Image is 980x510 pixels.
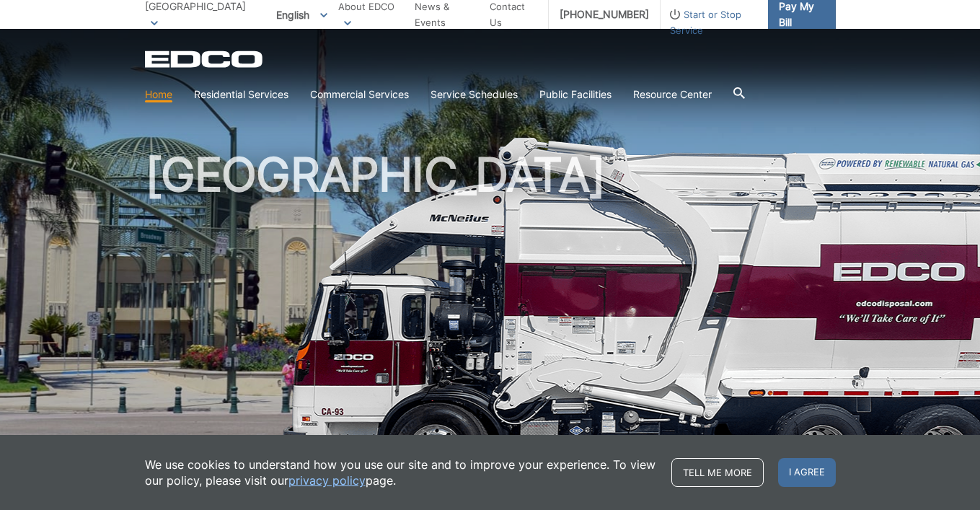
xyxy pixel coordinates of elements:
a: Public Facilities [539,87,612,102]
a: Tell me more [671,458,764,487]
a: Commercial Services [310,87,409,102]
a: Home [145,87,172,102]
span: English [265,3,338,27]
h1: [GEOGRAPHIC_DATA] [145,151,836,468]
a: Resource Center [633,87,712,102]
p: We use cookies to understand how you use our site and to improve your experience. To view our pol... [145,457,657,488]
span: I agree [778,458,836,487]
a: privacy policy [288,472,366,488]
a: Service Schedules [431,87,518,102]
a: EDCD logo. Return to the homepage. [145,50,265,68]
a: Residential Services [194,87,288,102]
